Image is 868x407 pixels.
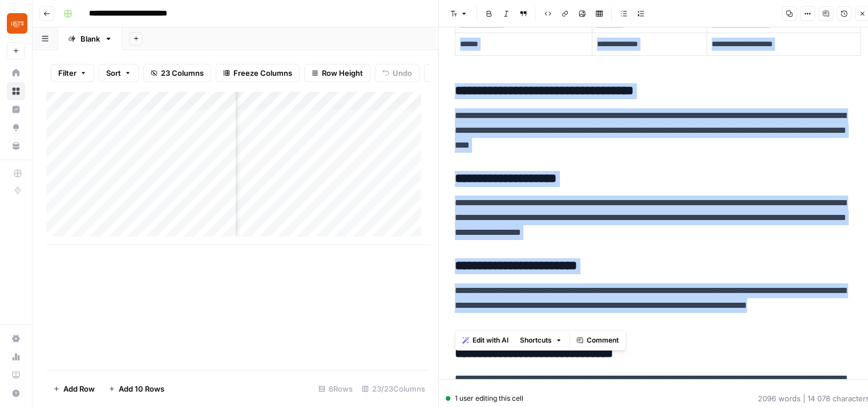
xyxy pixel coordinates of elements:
button: Row Height [304,64,370,82]
a: Blank [58,27,122,50]
button: Filter [51,64,94,82]
span: Filter [58,67,76,79]
a: Usage [7,348,25,366]
a: Home [7,64,25,82]
button: Add Row [46,380,102,398]
button: Undo [375,64,419,82]
a: Learning Hub [7,366,25,384]
button: Workspace: LETS [7,9,25,38]
span: Row Height [322,67,363,79]
a: Opportunities [7,119,25,137]
span: Add 10 Rows [119,383,164,394]
a: Settings [7,329,25,348]
button: Freeze Columns [216,64,300,82]
div: 6 Rows [314,380,357,398]
div: Blank [80,33,100,44]
button: Help + Support [7,384,25,402]
span: 23 Columns [161,67,204,79]
div: 1 user editing this cell [446,393,523,404]
span: Comment [587,335,619,345]
span: Freeze Columns [233,67,292,79]
button: 23 Columns [143,64,211,82]
span: Sort [106,67,121,79]
span: Add Row [63,383,95,394]
button: Sort [99,64,139,82]
img: LETS Logo [7,13,27,34]
span: Shortcuts [520,335,552,345]
button: Edit with AI [458,333,513,348]
div: 23/23 Columns [357,380,430,398]
button: Shortcuts [515,333,567,348]
a: Your Data [7,137,25,155]
span: Undo [393,67,412,79]
button: Add 10 Rows [102,380,171,398]
a: Insights [7,100,25,119]
button: Comment [572,333,623,348]
a: Browse [7,82,25,100]
span: Edit with AI [473,335,508,345]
